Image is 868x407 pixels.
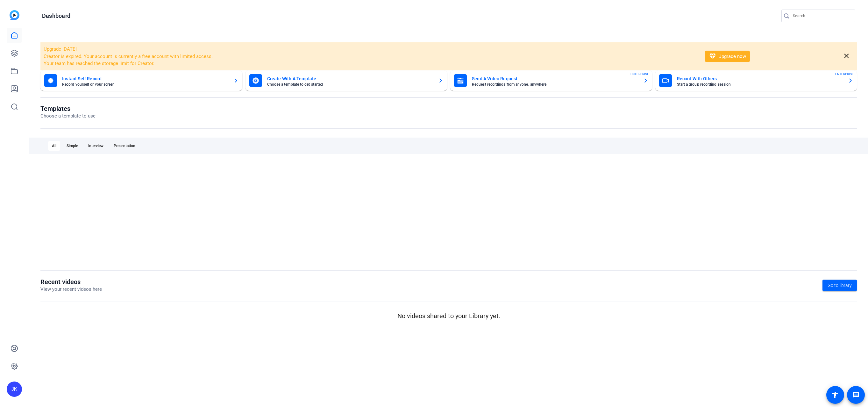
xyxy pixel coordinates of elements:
[828,282,852,289] span: Go to library
[44,46,77,52] span: Upgrade [DATE]
[10,10,19,20] img: blue-gradient.svg
[793,12,850,20] input: Search
[63,141,82,151] div: Simple
[7,382,22,397] div: JK
[472,82,638,86] mat-card-subtitle: Request recordings from anyone, anywhere
[40,278,102,286] h1: Recent videos
[655,70,857,91] button: Record With OthersStart a group recording sessionENTERPRISE
[40,105,96,112] h1: Templates
[831,391,839,399] mat-icon: accessibility
[630,72,649,76] span: ENTERPRISE
[40,286,102,293] p: View your recent videos here
[40,70,242,91] button: Instant Self RecordRecord yourself or your screen
[709,53,716,60] mat-icon: diamond
[42,12,70,20] h1: Dashboard
[267,82,433,86] mat-card-subtitle: Choose a template to get started
[84,141,107,151] div: Interview
[472,75,638,82] mat-card-title: Send A Video Request
[450,70,652,91] button: Send A Video RequestRequest recordings from anyone, anywhereENTERPRISE
[705,51,750,62] button: Upgrade now
[40,112,96,120] p: Choose a template to use
[110,141,139,151] div: Presentation
[62,75,228,82] mat-card-title: Instant Self Record
[62,82,228,86] mat-card-subtitle: Record yourself or your screen
[267,75,433,82] mat-card-title: Create With A Template
[835,72,854,76] span: ENTERPRISE
[44,53,697,60] li: Creator is expired. Your account is currently a free account with limited access.
[48,141,60,151] div: All
[843,52,850,60] mat-icon: close
[245,70,447,91] button: Create With A TemplateChoose a template to get started
[40,311,857,321] p: No videos shared to your Library yet.
[677,75,843,82] mat-card-title: Record With Others
[677,82,843,86] mat-card-subtitle: Start a group recording session
[822,280,857,291] a: Go to library
[44,60,697,67] li: Your team has reached the storage limit for Creator.
[852,391,860,399] mat-icon: message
